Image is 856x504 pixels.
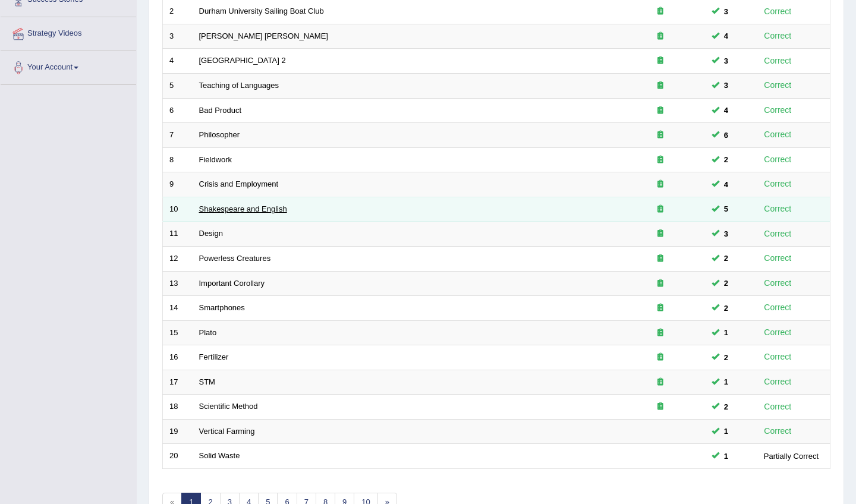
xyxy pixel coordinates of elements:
[163,123,193,148] td: 7
[622,253,698,264] div: Exam occurring question
[719,351,733,364] span: You can still take this question
[163,147,193,172] td: 8
[199,402,258,411] a: Scientific Method
[759,450,823,462] div: Partially Correct
[1,17,136,47] a: Strategy Videos
[622,327,698,339] div: Exam occurring question
[759,424,797,438] div: Correct
[719,55,733,67] span: You can still take this question
[163,271,193,296] td: 13
[199,204,287,213] a: Shakespeare and English
[622,228,698,240] div: Exam occurring question
[719,203,733,215] span: You can still take this question
[199,81,279,90] a: Teaching of Languages
[199,279,265,288] a: Important Corollary
[622,204,698,215] div: Exam occurring question
[622,303,698,314] div: Exam occurring question
[622,377,698,388] div: Exam occurring question
[199,56,286,65] a: [GEOGRAPHIC_DATA] 2
[759,326,797,339] div: Correct
[163,296,193,321] td: 14
[719,277,733,289] span: You can still take this question
[759,78,797,92] div: Correct
[719,79,733,92] span: You can still take this question
[163,419,193,444] td: 19
[719,252,733,264] span: You can still take this question
[759,301,797,314] div: Correct
[622,352,698,363] div: Exam occurring question
[622,31,698,42] div: Exam occurring question
[163,222,193,247] td: 11
[759,276,797,290] div: Correct
[719,129,733,141] span: You can still take this question
[199,377,215,386] a: STM
[199,229,223,238] a: Design
[163,395,193,420] td: 18
[719,104,733,116] span: You can still take this question
[719,178,733,191] span: You can still take this question
[622,155,698,166] div: Exam occurring question
[199,427,255,436] a: Vertical Farming
[163,49,193,74] td: 4
[759,54,797,68] div: Correct
[622,179,698,190] div: Exam occurring question
[163,24,193,49] td: 3
[622,130,698,141] div: Exam occurring question
[199,451,240,460] a: Solid Waste
[719,376,733,388] span: You can still take this question
[622,278,698,289] div: Exam occurring question
[759,202,797,216] div: Correct
[759,375,797,389] div: Correct
[759,29,797,43] div: Correct
[719,401,733,413] span: You can still take this question
[719,30,733,42] span: You can still take this question
[163,345,193,370] td: 16
[199,352,229,361] a: Fertilizer
[622,105,698,116] div: Exam occurring question
[1,51,136,81] a: Your Account
[199,155,232,164] a: Fieldwork
[759,153,797,166] div: Correct
[759,400,797,414] div: Correct
[622,6,698,17] div: Exam occurring question
[622,55,698,67] div: Exam occurring question
[199,254,271,263] a: Powerless Creatures
[163,172,193,197] td: 9
[759,251,797,265] div: Correct
[163,370,193,395] td: 17
[199,31,328,40] a: [PERSON_NAME] [PERSON_NAME]
[759,103,797,117] div: Correct
[163,320,193,345] td: 15
[719,450,733,462] span: You can still take this question
[719,228,733,240] span: You can still take this question
[719,5,733,18] span: You can still take this question
[622,401,698,412] div: Exam occurring question
[163,444,193,469] td: 20
[199,130,240,139] a: Philosopher
[163,74,193,99] td: 5
[759,227,797,241] div: Correct
[163,246,193,271] td: 12
[719,425,733,437] span: You can still take this question
[719,302,733,314] span: You can still take this question
[163,197,193,222] td: 10
[199,303,245,312] a: Smartphones
[163,98,193,123] td: 6
[199,106,242,115] a: Bad Product
[759,128,797,141] div: Correct
[759,350,797,364] div: Correct
[759,5,797,18] div: Correct
[719,326,733,339] span: You can still take this question
[622,80,698,92] div: Exam occurring question
[199,179,279,188] a: Crisis and Employment
[719,153,733,166] span: You can still take this question
[199,328,217,337] a: Plato
[759,177,797,191] div: Correct
[199,7,324,15] a: Durham University Sailing Boat Club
